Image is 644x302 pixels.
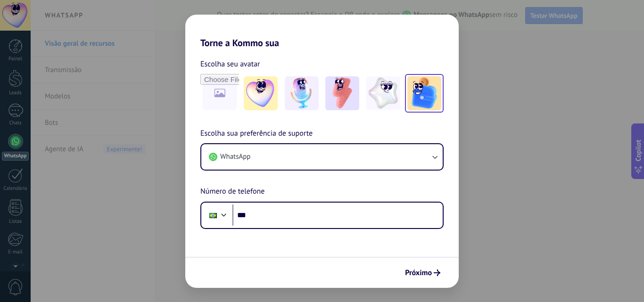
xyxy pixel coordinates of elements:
img: -2.jpeg [285,76,319,110]
button: WhatsApp [201,144,443,170]
span: Escolha sua preferência de suporte [200,128,313,140]
img: -3.jpeg [325,76,359,110]
span: Escolha seu avatar [200,58,260,70]
img: -4.jpeg [366,76,400,110]
button: Próximo [401,265,445,281]
img: -5.jpeg [407,76,441,110]
span: WhatsApp [220,152,250,162]
span: Número de telefone [200,186,264,198]
h2: Torne a Kommo sua [185,15,459,49]
div: Brazil: + 55 [204,205,222,225]
img: -1.jpeg [244,76,278,110]
span: Próximo [405,269,432,276]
